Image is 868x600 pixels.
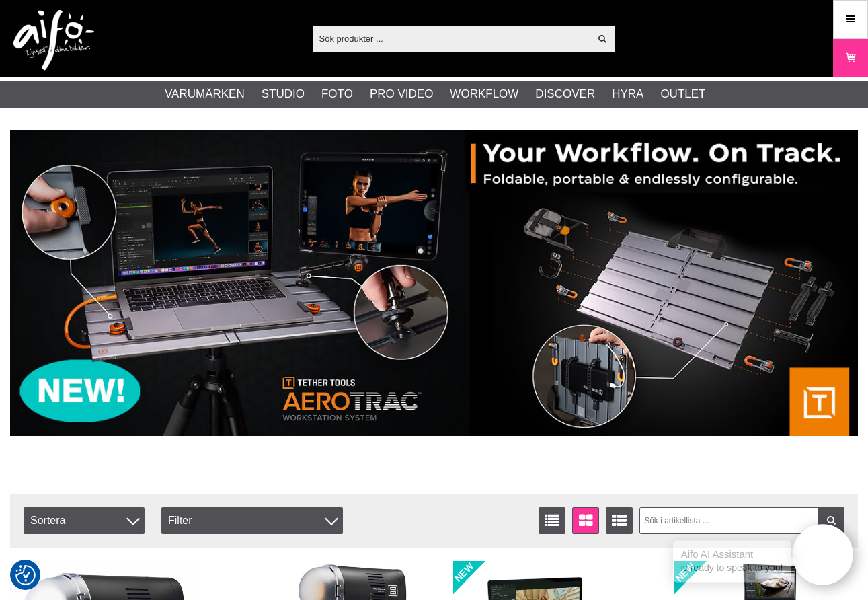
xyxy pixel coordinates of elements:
[539,507,565,534] a: Listvisning
[15,565,36,585] img: Revisit consent button
[321,85,353,103] a: Foto
[165,85,245,103] a: Varumärken
[660,85,705,103] a: Outlet
[15,563,36,587] button: Samtyckesinställningar
[450,85,518,103] a: Workflow
[535,85,595,103] a: Discover
[606,507,633,534] a: Utökad listvisning
[370,85,433,103] a: Pro Video
[313,28,590,48] input: Sök produkter ...
[10,130,858,436] img: Annons:007 banner-header-aerotrac-1390x500.jpg
[572,507,599,534] a: Fönstervisning
[161,507,343,534] div: Filter
[681,547,783,561] h4: Aifo AI Assistant
[24,507,145,534] span: Sortera
[262,85,305,103] a: Studio
[673,540,791,582] div: is ready to speak to you!
[818,507,844,534] a: Filtrera
[639,507,844,534] input: Sök i artikellista ...
[13,10,94,71] img: logo.png
[612,85,643,103] a: Hyra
